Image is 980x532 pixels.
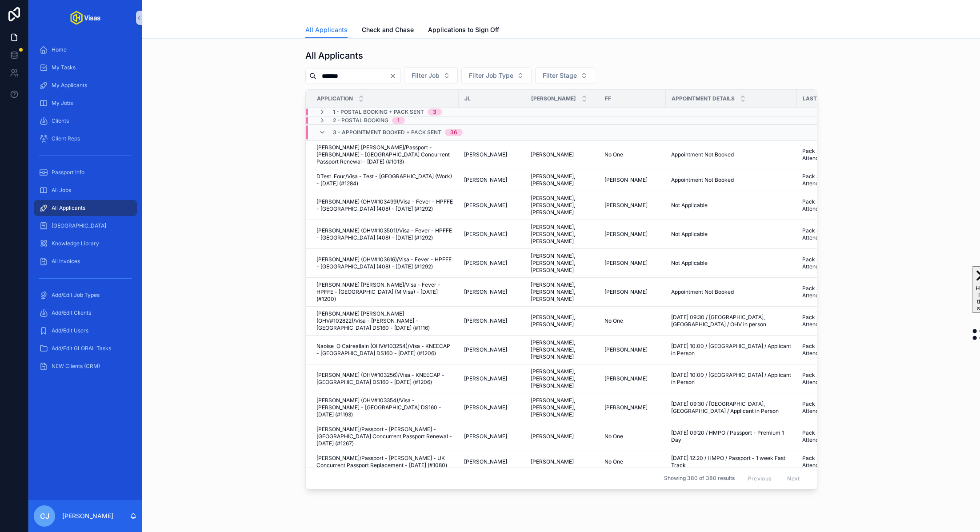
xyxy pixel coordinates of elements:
span: [PERSON_NAME] [604,346,648,353]
a: [PERSON_NAME] [604,404,660,411]
a: [PERSON_NAME], [PERSON_NAME], [PERSON_NAME] [531,339,594,360]
span: [PERSON_NAME] [604,375,648,382]
div: scrollable content [28,36,142,386]
span: [PERSON_NAME] [464,458,507,465]
span: Knowledge Library [52,240,99,247]
span: All Jobs [52,187,71,194]
a: [PERSON_NAME], [PERSON_NAME], [PERSON_NAME] [531,368,594,389]
span: [PERSON_NAME] [464,375,507,382]
span: Applications to Sign Off [428,25,499,34]
span: [PERSON_NAME], [PERSON_NAME] [531,173,594,187]
span: Client Reps [52,135,80,142]
a: [PERSON_NAME] [464,176,520,184]
button: Select Button [404,67,458,84]
span: [PERSON_NAME] [464,231,507,238]
a: [PERSON_NAME], [PERSON_NAME], [PERSON_NAME] [531,397,594,418]
a: My Tasks [34,60,137,76]
span: [PERSON_NAME] [604,404,648,411]
span: [PERSON_NAME] [604,176,648,184]
span: [PERSON_NAME] [464,404,507,411]
a: [PERSON_NAME] [604,231,660,238]
span: No One [604,151,623,158]
span: [PERSON_NAME] [464,346,507,353]
span: Appointment Not Booked [671,176,734,184]
a: Not Applicable [671,202,792,209]
a: [PERSON_NAME]/Passport - [PERSON_NAME] - UK Concurrent Passport Replacement - [DATE] (#1080) [316,455,453,469]
a: Not Applicable [671,260,792,267]
span: Pack Sent/ Appt. to Attend [802,314,865,328]
span: JL [464,95,471,102]
a: No One [604,433,660,440]
a: [PERSON_NAME], [PERSON_NAME] [531,314,594,328]
a: [PERSON_NAME] [464,231,520,238]
span: My Applicants [52,82,87,89]
span: No One [604,433,623,440]
span: Pack Sent/ Appt. to Attend [802,148,865,162]
a: Pack Sent/ Appt. to Attend [802,227,865,241]
a: Pack Sent/ Appt. to Attend [802,343,865,357]
span: Pack Sent/ Appt. to Attend [802,285,865,299]
span: [PERSON_NAME] (OHV#103354)/Visa - [PERSON_NAME] - [GEOGRAPHIC_DATA] DS160 - [DATE] (#1193) [316,397,453,418]
span: [PERSON_NAME], [PERSON_NAME], [PERSON_NAME] [531,252,594,274]
span: [PERSON_NAME] (OHV#103616)/Visa - Fever - HPFFE - [GEOGRAPHIC_DATA] (408) - [DATE] (#1292) [316,256,453,270]
span: 2 - Postal Booking [333,117,388,124]
span: All Applicants [52,204,85,212]
a: [PERSON_NAME] [604,346,660,353]
a: [PERSON_NAME] [531,458,594,465]
a: [PERSON_NAME] (OHV#103256)/Visa - KNEECAP - [GEOGRAPHIC_DATA] DS160 - [DATE] (#1206) [316,372,453,386]
a: Check and Chase [362,22,414,40]
a: [PERSON_NAME], [PERSON_NAME], [PERSON_NAME] [531,195,594,216]
span: My Tasks [52,64,76,71]
a: Add/Edit GLOBAL Tasks [34,340,137,356]
a: [PERSON_NAME] (OHV#103501)/Visa - Fever - HPFFE - [GEOGRAPHIC_DATA] (408) - [DATE] (#1292) [316,227,453,241]
span: Clients [52,117,69,124]
span: [PERSON_NAME] [531,458,574,465]
span: My Jobs [52,100,73,107]
span: [DATE] 09:30 / [GEOGRAPHIC_DATA], [GEOGRAPHIC_DATA] / OHV in person [671,314,792,328]
div: 3 [433,108,436,116]
a: [DATE] 09:30 / [GEOGRAPHIC_DATA], [GEOGRAPHIC_DATA] / Applicant in Person [671,400,792,415]
a: [PERSON_NAME], [PERSON_NAME], [PERSON_NAME] [531,281,594,303]
a: [PERSON_NAME] [464,346,520,353]
a: Client Reps [34,131,137,147]
span: Naoise O Caireallain (OHV#103254)/Visa - KNEECAP - [GEOGRAPHIC_DATA] DS160 - [DATE] (#1206) [316,343,453,357]
span: Pack Sent/ Appt. to Attend [802,372,865,386]
span: NEW Clients (CRM) [52,363,100,370]
a: My Jobs [34,95,137,111]
span: [PERSON_NAME] [464,176,507,184]
span: [DATE] 12:20 / HMPO / Passport - 1 week Fast Track [671,455,792,469]
span: Add/Edit GLOBAL Tasks [52,345,111,352]
span: Add/Edit Job Types [52,292,100,299]
span: [PERSON_NAME] [464,202,507,209]
span: [PERSON_NAME] [PERSON_NAME]/Passport - [PERSON_NAME] - [GEOGRAPHIC_DATA] Concurrent Passport Rene... [316,144,453,165]
span: Pack Sent/ Appt. to Attend [802,455,865,469]
a: [PERSON_NAME] [464,151,520,158]
a: DTest Four/Visa - Test - [GEOGRAPHIC_DATA] (Work) - [DATE] (#1284) [316,173,453,187]
span: [PERSON_NAME] [604,288,648,296]
span: All Invoices [52,258,80,265]
span: Check and Chase [362,25,414,34]
a: [PERSON_NAME] [604,202,660,209]
span: [PERSON_NAME] [604,202,648,209]
a: [PERSON_NAME] [464,260,520,267]
a: [PERSON_NAME] [604,288,660,296]
a: Pack Sent/ Appt. to Attend [802,400,865,415]
a: [PERSON_NAME] [PERSON_NAME]/Visa - Fever - HPFFE - [GEOGRAPHIC_DATA] (M Visa) - [DATE] (#1200) [316,281,453,303]
a: [PERSON_NAME] [604,176,660,184]
a: [DATE] 09:20 / HMPO / Passport - Premium 1 Day [671,429,792,444]
div: 36 [450,129,457,136]
span: All Applicants [305,25,348,34]
button: Clear [389,72,400,80]
a: Add/Edit Clients [34,305,137,321]
a: Pack Sent/ Appt. to Attend [802,198,865,212]
a: Appointment Not Booked [671,288,792,296]
a: [PERSON_NAME] [464,317,520,324]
